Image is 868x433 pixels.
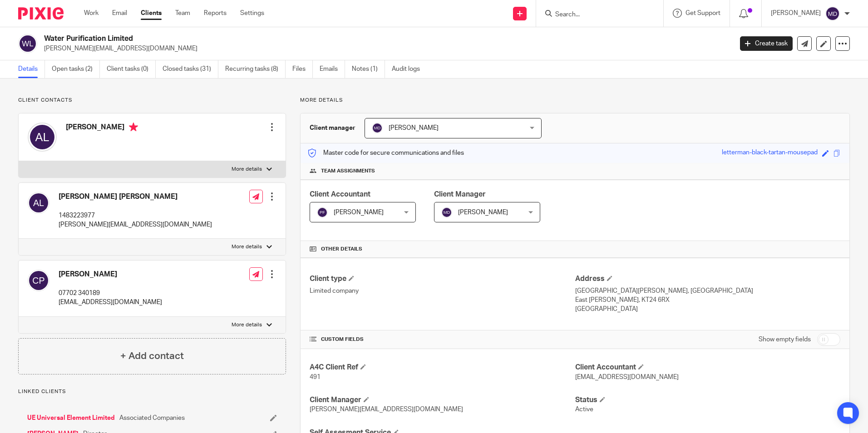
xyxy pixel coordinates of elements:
a: Details [18,60,45,78]
h4: + Add contact [120,349,184,363]
span: [EMAIL_ADDRESS][DOMAIN_NAME] [575,374,679,380]
p: Linked clients [18,388,286,395]
label: Show empty fields [759,335,811,344]
span: [PERSON_NAME][EMAIL_ADDRESS][DOMAIN_NAME] [310,406,463,413]
img: svg%3E [28,192,49,214]
img: svg%3E [441,207,452,218]
i: Primary [129,123,138,132]
p: More details [232,321,262,329]
a: Recurring tasks (8) [225,60,286,78]
a: Create task [740,36,793,51]
a: Settings [240,9,264,18]
a: Client tasks (0) [107,60,156,78]
p: [PERSON_NAME][EMAIL_ADDRESS][DOMAIN_NAME] [44,44,726,53]
p: 1483223977 [59,211,212,220]
span: Team assignments [321,167,375,175]
a: Audit logs [392,60,427,78]
img: svg%3E [28,270,49,291]
span: Other details [321,246,362,253]
img: svg%3E [28,123,57,152]
a: UE Universal Element Limited [27,413,115,423]
h4: A4C Client Ref [310,363,575,372]
p: [GEOGRAPHIC_DATA][PERSON_NAME], [GEOGRAPHIC_DATA] [575,286,840,295]
h4: [PERSON_NAME] [PERSON_NAME] [59,192,212,202]
span: Active [575,406,593,413]
span: 491 [310,374,321,380]
p: Limited company [310,286,575,295]
h4: Address [575,274,840,284]
h4: Status [575,395,840,405]
a: Team [175,9,190,18]
h4: CUSTOM FIELDS [310,336,575,343]
h4: [PERSON_NAME] [59,270,162,279]
input: Search [554,11,636,19]
p: Client contacts [18,97,286,104]
p: East [PERSON_NAME], KT24 6RX [575,295,840,305]
p: More details [300,97,850,104]
p: 07702 340189 [59,289,162,298]
a: Files [292,60,313,78]
a: Reports [204,9,227,18]
h4: Client type [310,274,575,284]
span: [PERSON_NAME] [458,209,508,216]
a: Open tasks (2) [52,60,100,78]
p: More details [232,166,262,173]
span: Associated Companies [119,413,185,423]
h2: Water Purification Limited [44,34,590,44]
span: [PERSON_NAME] [389,125,439,131]
div: letterman-black-tartan-mousepad [722,148,818,158]
h4: [PERSON_NAME] [66,123,138,134]
p: Master code for secure communications and files [307,148,464,157]
a: Email [112,9,127,18]
p: [PERSON_NAME][EMAIL_ADDRESS][DOMAIN_NAME] [59,220,212,229]
img: svg%3E [372,123,383,133]
span: Client Accountant [310,191,370,198]
h3: Client manager [310,123,355,133]
img: svg%3E [317,207,328,218]
span: Get Support [686,10,720,16]
p: [EMAIL_ADDRESS][DOMAIN_NAME] [59,298,162,307]
span: [PERSON_NAME] [334,209,384,216]
p: [PERSON_NAME] [771,9,821,18]
p: More details [232,243,262,251]
p: [GEOGRAPHIC_DATA] [575,305,840,314]
img: Pixie [18,7,64,20]
h4: Client Accountant [575,363,840,372]
a: Closed tasks (31) [163,60,218,78]
a: Notes (1) [352,60,385,78]
img: svg%3E [825,6,840,21]
img: svg%3E [18,34,37,53]
a: Work [84,9,99,18]
a: Clients [141,9,162,18]
a: Emails [320,60,345,78]
span: Client Manager [434,191,486,198]
h4: Client Manager [310,395,575,405]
